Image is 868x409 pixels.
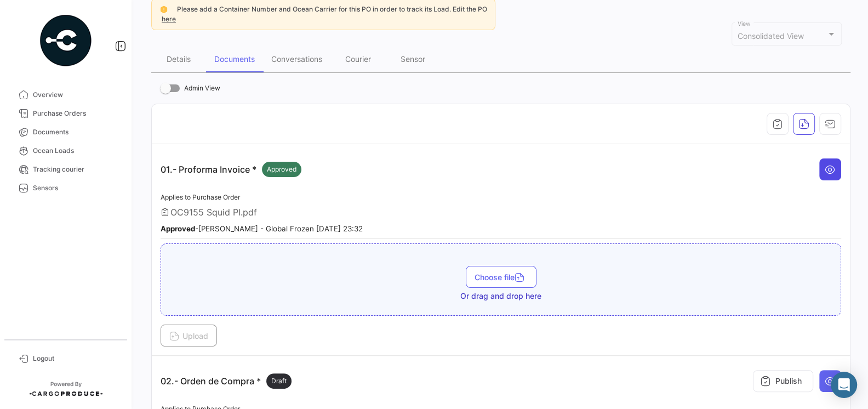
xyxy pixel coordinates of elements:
span: Admin View [184,82,220,95]
span: Ocean Loads [33,146,118,156]
span: Choose file [475,272,528,282]
span: OC9155 Squid PI.pdf [170,207,257,218]
a: Overview [9,86,123,104]
div: Sensor [401,54,425,64]
span: Approved [267,164,296,174]
div: Documents [214,54,255,64]
p: 02.- Orden de Compra * [161,373,292,389]
div: Courier [345,54,371,64]
span: Documents [33,127,118,137]
span: Draft [271,376,287,386]
span: Purchase Orders [33,109,118,118]
span: Upload [169,331,208,340]
p: 01.- Proforma Invoice * [161,162,301,177]
b: Approved [161,224,195,233]
a: Sensors [9,179,123,197]
span: Consolidated View [738,31,804,41]
a: Ocean Loads [9,141,123,160]
small: - [PERSON_NAME] - Global Frozen [DATE] 23:32 [161,224,363,233]
span: Logout [33,354,118,363]
button: Publish [753,370,813,392]
a: Documents [9,123,123,141]
span: Overview [33,90,118,100]
div: Details [167,54,191,64]
a: here [159,15,178,23]
button: Upload [161,325,217,346]
span: Sensors [33,183,118,193]
button: Choose file [466,266,536,288]
a: Purchase Orders [9,104,123,123]
a: Tracking courier [9,160,123,179]
span: Applies to Purchase Order [161,193,240,201]
span: Please add a Container Number and Ocean Carrier for this PO in order to track its Load. Edit the PO [177,5,487,13]
span: Tracking courier [33,164,118,174]
div: Abrir Intercom Messenger [831,372,857,398]
span: Or drag and drop here [460,291,541,302]
img: powered-by.png [38,13,93,68]
div: Conversations [271,54,322,64]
